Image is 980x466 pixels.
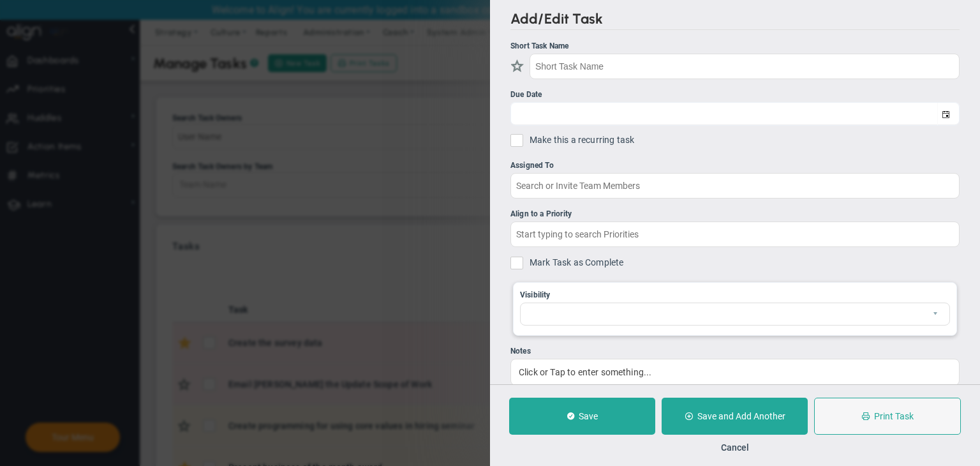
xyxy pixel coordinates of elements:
[510,10,960,30] h2: Add/Edit Task
[697,411,785,421] span: Save and Add Another
[530,134,634,150] span: Make this a recurring task
[510,222,960,247] input: Start typing to search Priorities
[579,411,598,421] span: Save
[530,54,960,79] input: Short Task Name
[510,89,956,101] div: Due Date
[510,173,960,199] input: Search or Invite Team Members
[510,208,956,220] div: Align to a Priority
[928,303,949,325] span: select
[510,345,956,357] div: Notes
[721,442,749,453] button: Cancel
[530,257,960,273] span: Mark Task as Complete
[814,398,961,435] button: Print Task
[520,289,947,301] div: Visibility
[937,103,959,125] span: select
[510,40,956,52] div: Short Task Name
[510,359,960,386] div: Click or Tap to enter something...
[662,398,808,435] button: Save and Add Another
[510,160,956,172] div: Assigned To
[509,398,655,435] button: Save
[874,411,914,421] span: Print Task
